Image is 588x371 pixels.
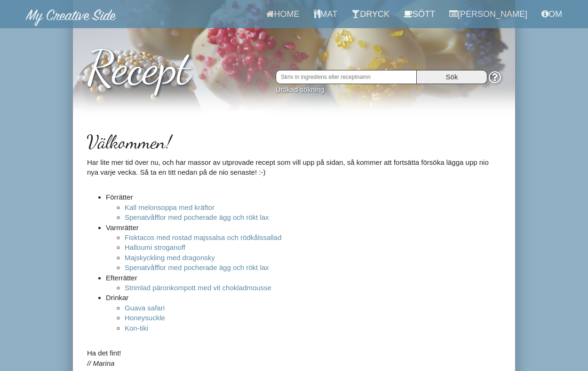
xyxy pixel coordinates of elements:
[276,70,417,84] input: Skriv in ingrediens eller receptnamn
[417,70,487,84] input: Sök
[106,273,501,293] li: Efterrätter
[125,233,281,241] a: Fisktacos med rostad majssalsa och rödkålssallad
[106,223,501,273] li: Varmrätter
[87,32,501,93] h1: Recept
[125,254,215,262] a: Majskyckling med dragonsky
[125,304,165,312] a: Guava safari
[276,85,324,93] a: Utökad sökning
[87,338,501,368] p: Ha det fint!
[125,263,269,271] a: Spenatvåfflor med pocherade ägg och rökt lax
[125,243,185,251] a: Halloumi stroganoff
[125,314,165,322] a: Honeysuckle
[106,293,501,333] li: Drinkar
[26,9,116,26] img: MyCreativeSide
[125,324,148,332] a: Kon-tiki
[106,192,501,222] li: Förrätter
[87,359,114,367] i: // Marina
[87,131,501,152] h2: Välkommen!
[125,203,215,211] a: Kall melonsoppa med kräftor
[87,157,501,187] p: Har lite mer tid över nu, och har massor av utprovade recept som vill upp på sidan, så kommer att...
[125,213,269,221] a: Spenatvåfflor med pocherade ägg och rökt lax
[125,284,271,292] a: Strimlad päronkompott med vit chokladmousse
